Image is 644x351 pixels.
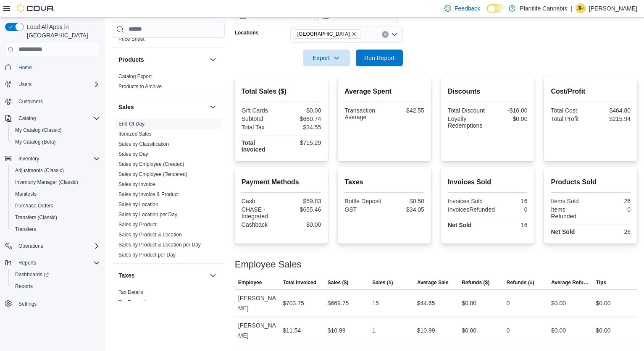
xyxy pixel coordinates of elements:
div: Total Tax [242,124,280,131]
h2: Products Sold [551,177,631,187]
span: Products to Archive [118,83,162,90]
span: Inventory [18,155,39,162]
div: 0 [498,206,527,213]
div: $0.00 [596,298,611,308]
button: Settings [2,297,103,309]
span: Users [18,81,32,88]
span: Reports [15,258,100,268]
div: Sales [112,119,225,263]
div: Subtotal [242,115,280,122]
button: Transfers [8,223,103,235]
button: Run Report [356,50,403,66]
a: Catalog Export [118,73,152,79]
span: My Catalog (Classic) [15,127,62,134]
a: Sales by Product [118,222,157,228]
span: Adjustments (Classic) [12,165,100,175]
div: InvoicesRefunded [448,206,495,213]
p: Plantlife Cannabis [520,3,567,13]
div: Bottle Deposit [344,198,383,204]
div: Total Profit [551,115,589,122]
span: Tax Details [118,289,143,296]
strong: Net Sold [448,222,472,228]
div: $0.00 [462,325,476,335]
a: Tax Details [118,289,143,295]
h3: Employee Sales [235,259,302,270]
div: Total Discount [448,107,486,114]
div: $0.00 [489,115,528,122]
span: JH [578,3,584,13]
div: $42.55 [386,107,424,114]
button: Taxes [208,270,218,280]
div: $715.29 [283,139,321,146]
div: Jackie Haubrick [576,3,586,13]
h2: Cost/Profit [551,86,631,97]
span: Purchase Orders [12,201,100,211]
span: My Catalog (Beta) [12,137,100,147]
h3: Taxes [118,271,135,280]
div: Items Refunded [551,206,589,220]
span: Itemized Sales [118,131,152,137]
a: Sales by Classification [118,141,169,147]
span: My Catalog (Beta) [15,139,56,145]
h2: Discounts [448,86,528,97]
button: Sales [208,102,218,112]
div: Gift Cards [242,107,280,114]
button: Products [208,55,218,65]
span: My Catalog (Classic) [12,125,100,135]
a: Adjustments (Classic) [12,165,67,175]
span: Dashboards [12,270,100,280]
span: Settings [15,298,100,309]
span: Average Refund [551,279,589,286]
span: Transfers [12,224,100,234]
h2: Invoices Sold [448,177,528,187]
span: Dark Mode [487,13,487,13]
div: $0.00 [283,221,321,228]
a: Purchase Orders [12,201,57,211]
span: Reports [18,259,36,266]
span: Sales by Product & Location per Day [118,241,201,248]
a: Sales by Invoice [118,181,155,187]
a: Price Sheet [118,36,145,42]
button: Customers [2,95,103,107]
a: Sales by Employee (Created) [118,161,184,167]
span: Sales by Employee (Created) [118,161,184,168]
div: $34.55 [283,124,321,131]
button: My Catalog (Classic) [8,124,103,136]
a: Products to Archive [118,84,162,89]
div: $34.05 [386,206,424,213]
div: $0.00 [283,107,321,114]
span: Sales by Invoice [118,181,155,188]
a: Inventory Manager (Classic) [12,177,81,187]
span: Home [15,62,100,73]
span: Catalog [15,113,100,123]
a: Tax Exemptions [118,299,154,305]
button: Users [15,79,35,89]
a: Sales by Invoice & Product [118,191,179,197]
span: Sales by Location [118,201,158,208]
div: $44.65 [417,298,435,308]
label: Locations [235,29,259,36]
a: Reports [12,281,36,291]
nav: Complex example [5,58,100,332]
input: Dark Mode [487,4,505,13]
a: Dashboards [8,269,103,280]
span: Tax Exemptions [118,299,154,306]
div: [PERSON_NAME] [235,317,279,344]
span: Price Sheet [118,36,145,42]
div: $0.00 [551,298,566,308]
span: Sales by Classification [118,141,169,147]
h3: Products [118,55,144,64]
span: Load All Apps in [GEOGRAPHIC_DATA] [24,23,100,39]
span: Transfers (Classic) [15,214,57,221]
button: Reports [15,258,39,268]
div: Products [112,71,225,95]
span: Transfers [15,226,36,233]
a: Sales by Product & Location per Day [118,242,201,248]
div: Transaction Average [344,107,383,120]
span: Sales by Product [118,221,157,228]
span: Home [18,64,32,71]
a: Sales by Employee (Tendered) [118,171,187,177]
div: CHASE - Integrated [242,206,280,220]
button: Home [2,61,103,73]
span: Operations [18,243,43,249]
